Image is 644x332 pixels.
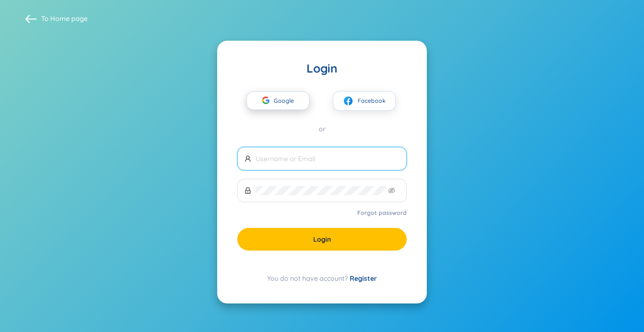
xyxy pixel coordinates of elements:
span: eye-invisible [388,187,395,194]
span: Facebook [358,96,386,105]
div: or [237,124,407,133]
input: Username or Email [256,154,400,163]
span: To [41,14,88,23]
button: Google [247,91,309,110]
a: Forgot password [357,209,407,217]
button: Login [237,228,407,251]
a: Home page [50,14,88,23]
span: Google [274,92,298,110]
span: lock [244,187,251,194]
span: user [244,155,251,162]
button: facebookFacebook [333,91,396,111]
a: Register [350,274,377,282]
img: facebook [343,96,353,106]
span: Login [313,235,331,244]
div: Login [237,61,407,76]
div: You do not have account? [237,273,407,283]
